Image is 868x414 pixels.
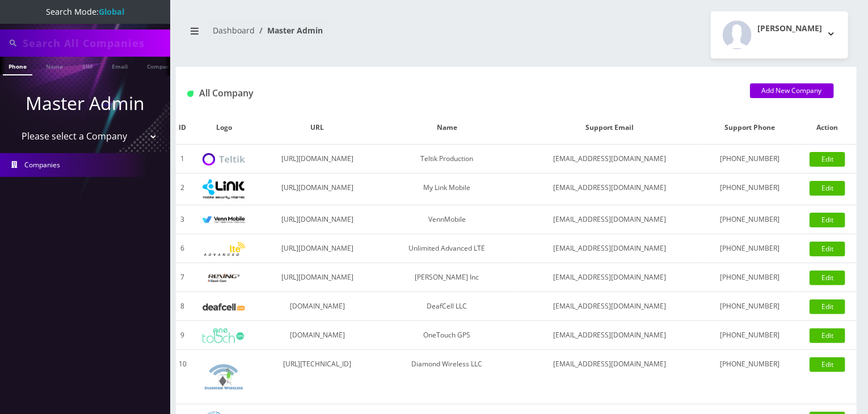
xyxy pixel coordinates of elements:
[203,303,245,311] img: DeafCell LLC
[518,350,702,404] td: [EMAIL_ADDRESS][DOMAIN_NAME]
[518,321,702,350] td: [EMAIL_ADDRESS][DOMAIN_NAME]
[46,6,124,17] span: Search Mode:
[25,160,61,170] span: Companies
[810,213,845,227] a: Edit
[203,153,245,166] img: Teltik Production
[23,32,167,54] input: Search All Companies
[255,24,323,36] li: Master Admin
[376,321,518,350] td: OneTouch GPS
[141,57,179,74] a: Company
[810,271,845,285] a: Edit
[176,350,189,404] td: 10
[702,174,799,205] td: [PHONE_NUMBER]
[184,19,508,51] nav: breadcrumb
[376,145,518,174] td: Teltik Production
[376,205,518,234] td: VennMobile
[810,357,845,372] a: Edit
[376,174,518,205] td: My Link Mobile
[810,152,845,167] a: Edit
[187,88,733,99] h1: All Company
[810,328,845,343] a: Edit
[757,24,822,33] h2: [PERSON_NAME]
[518,234,702,263] td: [EMAIL_ADDRESS][DOMAIN_NAME]
[3,57,32,75] a: Phone
[702,292,799,321] td: [PHONE_NUMBER]
[99,6,124,17] strong: Global
[376,234,518,263] td: Unlimited Advanced LTE
[702,263,799,292] td: [PHONE_NUMBER]
[187,91,193,97] img: All Company
[376,292,518,321] td: DeafCell LLC
[518,145,702,174] td: [EMAIL_ADDRESS][DOMAIN_NAME]
[259,350,376,404] td: [URL][TECHNICAL_ID]
[203,273,245,284] img: Rexing Inc
[189,111,259,145] th: Logo
[203,328,245,343] img: OneTouch GPS
[176,205,189,234] td: 3
[702,205,799,234] td: [PHONE_NUMBER]
[40,57,69,74] a: Name
[702,145,799,174] td: [PHONE_NUMBER]
[203,356,245,398] img: Diamond Wireless LLC
[259,263,376,292] td: [URL][DOMAIN_NAME]
[176,321,189,350] td: 9
[77,57,98,74] a: SIM
[259,292,376,321] td: [DOMAIN_NAME]
[702,111,799,145] th: Support Phone
[518,263,702,292] td: [EMAIL_ADDRESS][DOMAIN_NAME]
[203,216,245,224] img: VennMobile
[518,205,702,234] td: [EMAIL_ADDRESS][DOMAIN_NAME]
[376,263,518,292] td: [PERSON_NAME] Inc
[702,350,799,404] td: [PHONE_NUMBER]
[106,57,133,74] a: Email
[176,145,189,174] td: 1
[810,181,845,196] a: Edit
[259,174,376,205] td: [URL][DOMAIN_NAME]
[259,234,376,263] td: [URL][DOMAIN_NAME]
[810,299,845,314] a: Edit
[176,234,189,263] td: 6
[376,111,518,145] th: Name
[750,83,834,98] a: Add New Company
[798,111,857,145] th: Action
[259,205,376,234] td: [URL][DOMAIN_NAME]
[203,179,245,199] img: My Link Mobile
[259,321,376,350] td: [DOMAIN_NAME]
[176,174,189,205] td: 2
[213,25,255,36] a: Dashboard
[711,11,848,58] button: [PERSON_NAME]
[702,234,799,263] td: [PHONE_NUMBER]
[259,145,376,174] td: [URL][DOMAIN_NAME]
[259,111,376,145] th: URL
[518,111,702,145] th: Support Email
[176,292,189,321] td: 8
[176,263,189,292] td: 7
[376,350,518,404] td: Diamond Wireless LLC
[518,292,702,321] td: [EMAIL_ADDRESS][DOMAIN_NAME]
[810,242,845,256] a: Edit
[176,111,189,145] th: ID
[702,321,799,350] td: [PHONE_NUMBER]
[518,174,702,205] td: [EMAIL_ADDRESS][DOMAIN_NAME]
[203,242,245,256] img: Unlimited Advanced LTE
